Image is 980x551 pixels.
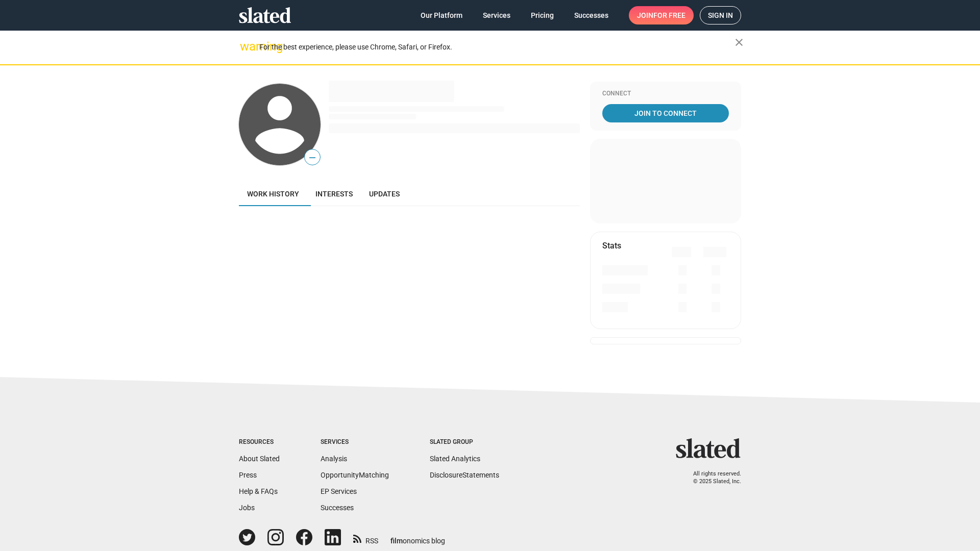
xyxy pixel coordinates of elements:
a: DisclosureStatements [430,471,499,479]
span: Successes [574,6,608,24]
div: Resources [239,438,280,446]
span: Updates [369,190,400,198]
a: Updates [361,182,408,206]
a: Jobs [239,504,255,512]
mat-icon: warning [240,40,252,53]
span: Interests [315,190,353,198]
mat-icon: close [733,36,745,48]
span: Our Platform [421,6,462,24]
span: film [390,537,403,545]
a: Our Platform [412,6,471,24]
div: Connect [602,90,729,98]
a: Pricing [523,6,562,24]
a: Services [475,6,519,24]
span: Join To Connect [604,104,727,122]
span: — [305,151,320,164]
a: Successes [566,6,617,24]
a: EP Services [321,487,357,495]
a: Interests [307,182,361,206]
a: Press [239,471,257,479]
mat-card-title: Stats [602,240,621,251]
a: Successes [321,504,354,512]
a: RSS [353,530,378,546]
a: Work history [239,182,307,206]
a: OpportunityMatching [321,471,389,479]
span: Work history [247,190,299,198]
div: Slated Group [430,438,499,446]
a: Help & FAQs [239,487,278,495]
a: Joinfor free [629,6,694,24]
a: filmonomics blog [390,528,445,546]
span: Pricing [531,6,554,24]
div: Services [321,438,389,446]
a: Slated Analytics [430,455,480,463]
span: for free [653,6,685,24]
a: About Slated [239,455,280,463]
div: For the best experience, please use Chrome, Safari, or Firefox. [259,40,735,54]
span: Services [483,6,510,24]
a: Sign in [700,6,741,24]
a: Join To Connect [602,104,729,122]
span: Join [637,6,685,24]
p: All rights reserved. © 2025 Slated, Inc. [682,470,741,485]
span: Sign in [708,7,733,24]
a: Analysis [321,455,347,463]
